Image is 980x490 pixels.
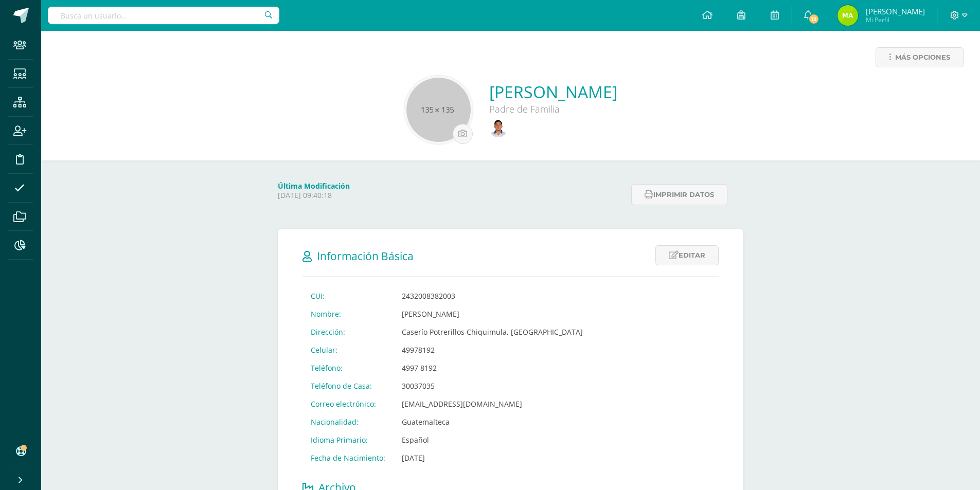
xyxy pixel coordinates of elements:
[876,47,964,67] a: Más opciones
[302,341,394,359] td: Celular:
[866,15,925,24] span: Mi Perfil
[394,341,591,359] td: 49978192
[302,395,394,413] td: Correo electrónico:
[317,249,414,263] span: Información Básica
[302,305,394,323] td: Nombre:
[394,413,591,431] td: Guatemalteca
[394,449,591,467] td: [DATE]
[866,6,925,16] span: [PERSON_NAME]
[302,431,394,449] td: Idioma Primario:
[278,191,625,200] p: [DATE] 09:40:18
[302,413,394,431] td: Nacionalidad:
[394,395,591,413] td: [EMAIL_ADDRESS][DOMAIN_NAME]
[406,78,471,142] img: 135x135
[394,377,591,395] td: 30037035
[394,287,591,305] td: 2432008382003
[394,431,591,449] td: Español
[631,184,727,205] button: Imprimir datos
[489,119,507,137] img: b8bbc1792bd3e7845161eb4613d397fa.png
[394,305,591,323] td: [PERSON_NAME]
[278,181,625,191] h4: Última Modificación
[302,287,394,305] td: CUI:
[302,359,394,377] td: Teléfono:
[302,449,394,467] td: Fecha de Nacimiento:
[394,359,591,377] td: 4997 8192
[302,323,394,341] td: Dirección:
[838,5,858,26] img: 6b1e82ac4bc77c91773989d943013bd5.png
[808,13,819,25] span: 12
[489,103,617,115] div: Padre de Familia
[302,377,394,395] td: Teléfono de Casa:
[394,323,591,341] td: Caserío Potrerillos Chiquimula, [GEOGRAPHIC_DATA]
[655,245,719,265] a: Editar
[489,81,617,103] a: [PERSON_NAME]
[48,7,279,24] input: Busca un usuario...
[895,48,950,67] span: Más opciones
